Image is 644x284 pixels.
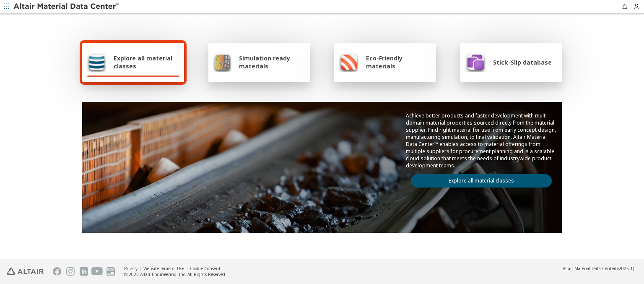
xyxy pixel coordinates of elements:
[339,52,358,72] img: Eco-Friendly materials
[7,268,44,275] img: Altair Engineering
[411,174,552,188] a: Explore all material classes
[124,266,138,271] a: Privacy
[406,112,557,169] p: Achieve better products and faster development with multi-domain material properties sourced dire...
[239,54,305,70] span: Simulation ready materials
[563,266,634,271] div: (v2025.1)
[124,271,226,277] div: © 2025 Altair Engineering, Inc. All Rights Reserved.
[493,58,552,66] span: Stick-Slip database
[143,266,184,271] a: Website Terms of Use
[13,3,120,11] img: Altair Material Data Center
[465,52,486,72] img: Stick-Slip database
[213,52,231,72] img: Simulation ready materials
[114,54,179,70] span: Explore all material classes
[87,52,106,72] img: Explore all material classes
[366,54,431,70] span: Eco-Friendly materials
[190,266,221,271] a: Cookie Consent
[563,266,615,271] span: Altair Material Data Center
